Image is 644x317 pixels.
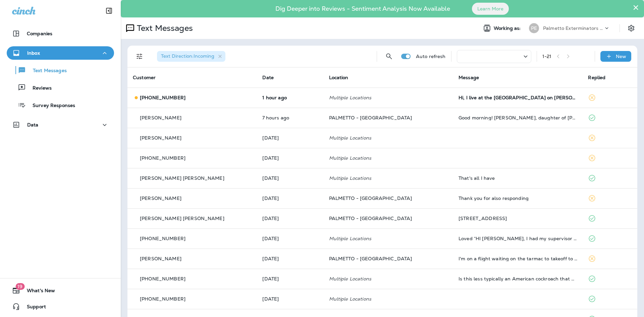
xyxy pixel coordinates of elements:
[140,95,185,100] p: [PHONE_NUMBER]
[27,31,52,36] p: Companies
[329,115,412,121] span: PALMETTO - [GEOGRAPHIC_DATA]
[633,2,639,13] button: Close
[134,23,193,33] p: Text Messages
[329,74,348,81] span: Location
[157,51,225,62] div: Text Direction:Incoming
[459,276,577,281] div: Is this less typically an American cockroach that would suddenly appear on my table could it have...
[26,68,67,74] p: Text Messages
[27,122,39,127] p: Data
[382,50,396,63] button: Search Messages
[133,74,156,81] span: Customer
[616,54,626,59] p: New
[133,50,146,63] button: Filters
[262,256,318,261] p: Sep 26, 2025 03:34 PM
[329,276,448,281] p: Multiple Locations
[625,22,637,34] button: Settings
[256,8,470,10] p: Dig Deeper into Reviews - Sentiment Analysis Now Available
[262,95,318,100] p: Oct 1, 2025 01:41 PM
[20,304,46,312] span: Support
[7,118,114,131] button: Data
[329,215,412,221] span: PALMETTO - [GEOGRAPHIC_DATA]
[329,195,412,201] span: PALMETTO - [GEOGRAPHIC_DATA]
[416,54,446,59] p: Auto refresh
[140,196,181,201] p: [PERSON_NAME]
[329,296,448,302] p: Multiple Locations
[161,53,214,59] span: Text Direction : Incoming
[140,175,224,181] p: [PERSON_NAME] [PERSON_NAME]
[459,216,577,221] div: 1078 Glenshaw St. North Charleston, SC 29405
[329,95,448,100] p: Multiple Locations
[7,300,114,313] button: Support
[100,4,118,17] button: Collapse Sidebar
[262,155,318,161] p: Sep 30, 2025 09:55 AM
[140,256,181,261] p: [PERSON_NAME]
[459,236,577,241] div: Loved “HI Lindsay, I had my supervisor look at your photo and it does appear to be an american co...
[262,115,318,120] p: Oct 1, 2025 08:06 AM
[7,98,114,112] button: Survey Responses
[459,175,577,181] div: That's all I have
[459,115,577,120] div: Good morning! Gayle Fellers, daughter of Calvin Cloninger will be there at 10:30 to let Sean in. ...
[27,50,40,56] p: Inbox
[140,216,224,221] p: [PERSON_NAME] [PERSON_NAME]
[7,81,114,95] button: Reviews
[543,25,603,31] p: Palmetto Exterminators LLC
[20,288,55,296] span: What's New
[26,103,75,109] p: Survey Responses
[140,276,185,281] p: [PHONE_NUMBER]
[494,25,522,31] span: Working as:
[329,135,448,141] p: Multiple Locations
[459,95,577,100] div: Hi, I live at the Island Park Condos on Daniel Island. Our association has a pest contract with y...
[262,296,318,302] p: Sep 26, 2025 08:58 AM
[262,196,318,201] p: Sep 29, 2025 02:26 PM
[329,236,448,241] p: Multiple Locations
[529,23,539,33] div: PE
[542,54,552,59] div: 1 - 21
[26,85,52,92] p: Reviews
[262,216,318,221] p: Sep 26, 2025 04:32 PM
[459,74,479,81] span: Message
[140,236,185,241] p: [PHONE_NUMBER]
[140,115,181,120] p: [PERSON_NAME]
[140,296,185,302] p: [PHONE_NUMBER]
[15,283,24,290] span: 19
[7,46,114,60] button: Inbox
[472,3,509,15] button: Learn More
[262,74,274,81] span: Date
[459,256,577,261] div: I'm on a flight waiting on the tarmac to takeoff to return to Charleston. Just let me know when y...
[7,284,114,297] button: 19What's New
[262,135,318,141] p: Sep 30, 2025 10:30 AM
[588,74,605,81] span: Replied
[140,135,181,141] p: [PERSON_NAME]
[459,196,577,201] div: Thank you for also responding
[329,155,448,161] p: Multiple Locations
[329,256,412,262] span: PALMETTO - [GEOGRAPHIC_DATA]
[262,236,318,241] p: Sep 26, 2025 03:53 PM
[7,27,114,40] button: Companies
[140,155,185,161] p: [PHONE_NUMBER]
[262,175,318,181] p: Sep 30, 2025 09:26 AM
[329,175,448,181] p: Multiple Locations
[7,63,114,77] button: Text Messages
[262,276,318,281] p: Sep 26, 2025 12:01 PM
